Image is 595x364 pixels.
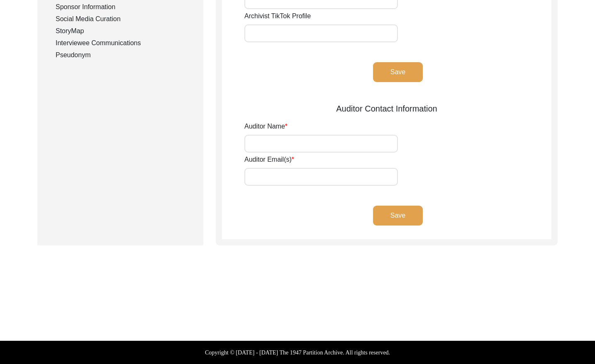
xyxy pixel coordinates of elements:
[56,26,193,36] div: StoryMap
[373,206,423,226] button: Save
[244,121,288,131] label: Auditor Name
[56,38,193,48] div: Interviewee Communications
[244,11,311,21] label: Archivist TikTok Profile
[205,348,390,357] label: Copyright © [DATE] - [DATE] The 1947 Partition Archive. All rights reserved.
[222,102,551,115] div: Auditor Contact Information
[56,2,193,12] div: Sponsor Information
[56,50,193,60] div: Pseudonym
[244,155,294,165] label: Auditor Email(s)
[373,62,423,82] button: Save
[56,14,193,24] div: Social Media Curation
